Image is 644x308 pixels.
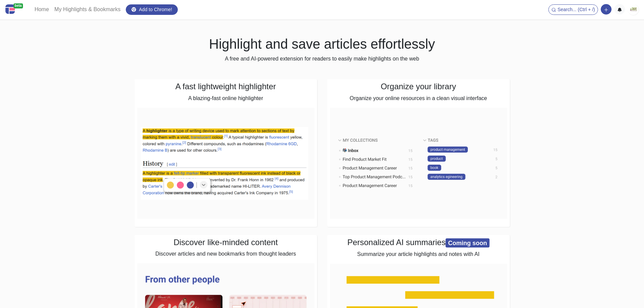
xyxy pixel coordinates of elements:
[137,94,314,102] p: A blazing-fast online highlighter
[126,4,178,15] a: Add to Chrome!
[330,82,507,92] h4: Organize your library
[135,55,510,63] p: A free and AI-powered extension for readers to easily make highlights on the web
[628,4,639,15] img: totaste
[137,108,314,219] img: A fast lightweight highlighter
[5,4,15,14] img: Centroly
[135,36,510,52] h1: Highlight and save articles effortlessly
[330,94,507,102] p: Organize your online resources in a clean visual interface
[548,4,598,15] button: Search... (Ctrl + /)
[52,3,123,16] a: My Highlights & Bookmarks
[5,3,26,17] a: beta
[330,238,507,248] h4: Personalized AI summaries
[446,238,489,247] span: Coming soon
[137,250,314,258] p: Discover articles and new bookmarks from thought leaders
[32,3,52,16] a: Home
[330,250,507,258] p: Summarize your article highlights and notes with AI
[14,3,23,8] span: beta
[330,108,507,219] img: Organize your library
[137,82,314,92] h4: A fast lightweight highlighter
[557,7,595,12] span: Search... (Ctrl + /)
[137,238,314,247] h4: Discover like-minded content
